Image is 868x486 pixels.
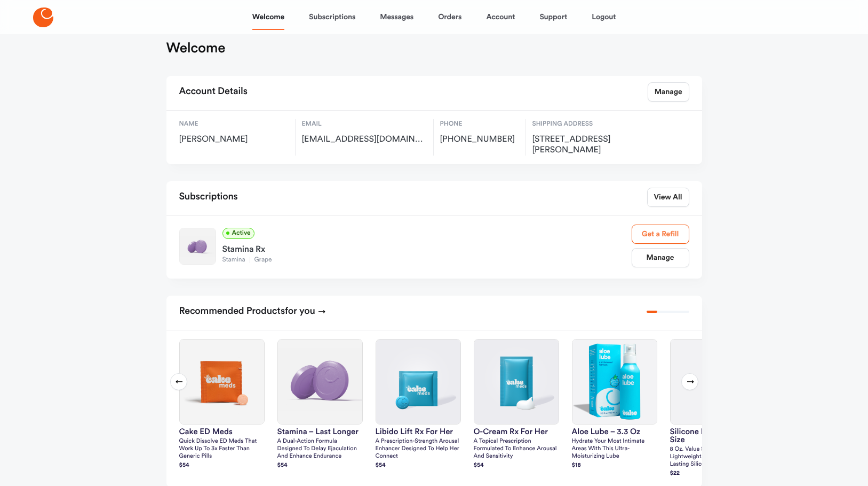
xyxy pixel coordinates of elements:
strong: $ 22 [670,470,680,476]
span: Stamina [222,257,250,263]
h2: Account Details [179,82,248,102]
a: Support [539,4,567,30]
p: 8 oz. Value size ultra lightweight, extremely long-lasting silicone formula [670,446,755,468]
h3: Libido Lift Rx For Her [376,428,461,436]
h3: Aloe Lube – 3.3 oz [572,428,657,436]
span: 305 Livingston Court, Edgewater, US, 07020 [532,134,647,156]
h3: Cake ED Meds [179,428,265,436]
img: silicone lube – value size [671,340,755,424]
span: Active [222,228,254,239]
span: Shipping Address [532,119,647,129]
img: O-Cream Rx for Her [474,340,559,424]
h3: Stamina – Last Longer [277,428,363,436]
h2: Recommended Products [179,302,326,321]
h1: Welcome [166,40,226,57]
img: Stamina [179,228,216,265]
div: Stamina Rx [222,239,632,256]
strong: $ 54 [474,462,484,468]
a: Aloe Lube – 3.3 ozAloe Lube – 3.3 ozHydrate your most intimate areas with this ultra-moisturizing... [572,339,657,470]
a: O-Cream Rx for HerO-Cream Rx for HerA topical prescription formulated to enhance arousal and sens... [474,339,559,470]
a: Logout [592,4,616,30]
a: Libido Lift Rx For HerLibido Lift Rx For HerA prescription-strength arousal enhancer designed to ... [376,339,461,470]
span: [PERSON_NAME] [179,134,289,145]
a: Welcome [252,4,284,30]
strong: $ 54 [376,462,386,468]
h2: Subscriptions [179,188,238,207]
a: Orders [438,4,461,30]
h3: O-Cream Rx for Her [474,428,559,436]
a: Manage [648,82,689,102]
img: Libido Lift Rx For Her [376,340,460,424]
img: Aloe Lube – 3.3 oz [572,340,657,424]
a: Manage [632,248,689,267]
span: junkai@yahoo.com [302,134,427,145]
a: Messages [380,4,413,30]
a: silicone lube – value sizesilicone lube – value size8 oz. Value size ultra lightweight, extremely... [670,339,755,479]
a: Cake ED MedsCake ED MedsQuick dissolve ED Meds that work up to 3x faster than generic pills$54 [179,339,265,470]
a: Get a Refill [632,225,689,244]
strong: $ 54 [179,462,189,468]
h3: silicone lube – value size [670,428,755,444]
img: Stamina – Last Longer [278,340,362,424]
a: Stamina RxStaminaGrape [222,239,632,265]
span: Grape [250,257,276,263]
span: Phone [440,119,519,129]
a: Stamina – Last LongerStamina – Last LongerA dual-action formula designed to delay ejaculation and... [277,339,363,470]
strong: $ 54 [277,462,288,468]
p: Quick dissolve ED Meds that work up to 3x faster than generic pills [179,438,265,460]
span: Email [302,119,427,129]
a: Subscriptions [309,4,355,30]
p: A dual-action formula designed to delay ejaculation and enhance endurance [277,438,363,460]
p: A prescription-strength arousal enhancer designed to help her connect [376,438,461,460]
p: Hydrate your most intimate areas with this ultra-moisturizing lube [572,438,657,460]
span: Name [179,119,289,129]
span: [PHONE_NUMBER] [440,134,519,145]
a: Account [486,4,515,30]
p: A topical prescription formulated to enhance arousal and sensitivity [474,438,559,460]
span: for you [285,306,315,316]
a: View All [647,188,689,207]
strong: $ 18 [572,462,581,468]
img: Cake ED Meds [180,340,264,424]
